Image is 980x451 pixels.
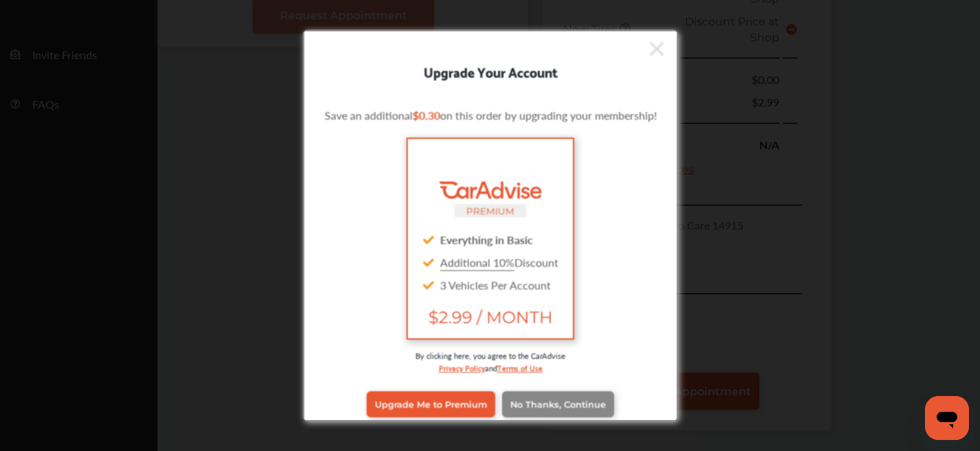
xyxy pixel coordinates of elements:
[510,399,605,409] span: No Thanks, Continue
[501,390,613,417] a: No Thanks, Continue
[324,350,656,388] div: By clicking here, you agree to the CarAdvise and
[440,254,514,270] u: Additional 10%
[412,107,439,123] span: $0.30
[324,107,656,123] p: Save an additional on this order by upgrading your membership!
[440,254,558,270] span: Discount
[418,307,561,327] span: $2.99 / MONTH
[367,390,495,417] a: Upgrade Me to Premium
[438,361,484,374] a: Privacy Policy
[418,274,561,296] div: 3 Vehicles Per Account
[303,60,677,82] div: Upgrade Your Account
[925,396,969,440] iframe: Button to launch messaging window
[497,361,542,374] a: Terms of Use
[440,232,533,247] strong: Everything in Basic
[466,206,514,217] small: PREMIUM
[375,399,487,409] span: Upgrade Me to Premium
